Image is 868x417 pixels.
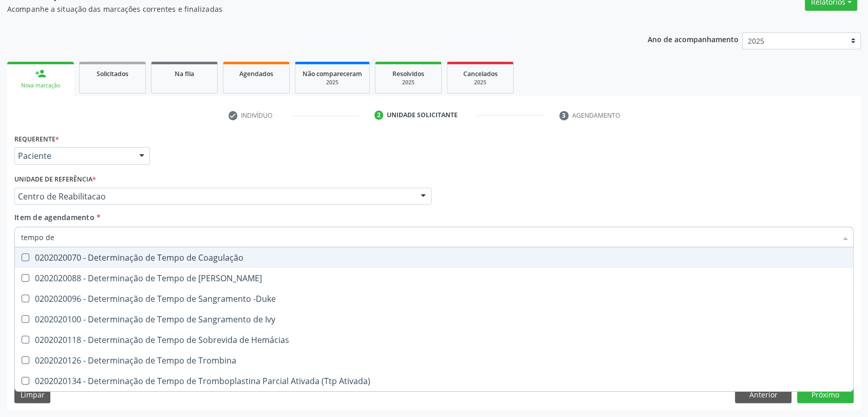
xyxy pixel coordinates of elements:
button: Limpar [14,386,50,403]
div: 0202020088 - Determinação de Tempo de [PERSON_NAME] [21,274,847,282]
span: Não compareceram [303,69,362,78]
span: Centro de Reabilitacao [18,191,410,202]
div: 2 [374,111,384,120]
div: 0202020100 - Determinação de Tempo de Sangramento de Ivy [21,315,847,323]
p: Ano de acompanhamento [648,32,739,45]
span: Resolvidos [392,69,424,78]
span: Paciente [18,151,129,161]
p: Acompanhe a situação das marcações correntes e finalizadas [7,4,605,14]
div: 0202020126 - Determinação de Tempo de Trombina [21,356,847,365]
span: Solicitados [97,69,128,78]
span: Agendados [239,69,273,78]
span: Cancelados [463,69,498,78]
div: 0202020070 - Determinação de Tempo de Coagulação [21,253,847,262]
button: Próximo [797,386,854,403]
label: Unidade de referência [14,172,96,188]
div: person_add [35,68,46,79]
span: Na fila [175,69,194,78]
div: 2025 [303,79,362,86]
div: 2025 [455,79,506,86]
div: 0202020134 - Determinação de Tempo de Tromboplastina Parcial Ativada (Ttp Ativada) [21,377,847,385]
div: Unidade solicitante [387,111,458,120]
input: Buscar por procedimentos [21,227,837,247]
div: Nova marcação [14,82,67,89]
div: 0202020096 - Determinação de Tempo de Sangramento -Duke [21,295,847,303]
span: Item de agendamento [14,212,95,222]
label: Requerente [14,131,59,147]
button: Anterior [735,386,791,403]
div: 0202020118 - Determinação de Tempo de Sobrevida de Hemácias [21,336,847,344]
div: 2025 [383,79,434,86]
